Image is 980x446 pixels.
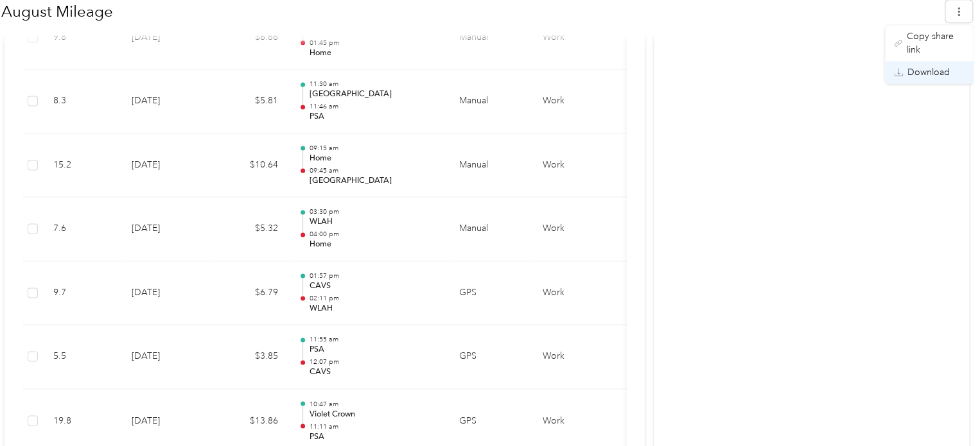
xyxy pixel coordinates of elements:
[309,357,439,366] p: 12:07 pm
[449,325,532,389] td: GPS
[309,207,439,216] p: 03:30 pm
[449,133,532,198] td: Manual
[211,197,288,261] td: $5.32
[309,399,439,408] p: 10:47 am
[121,261,211,325] td: [DATE]
[309,294,439,303] p: 02:11 pm
[211,325,288,389] td: $3.85
[309,111,439,123] p: PSA
[121,133,211,198] td: [DATE]
[309,408,439,420] p: Violet Crown
[309,239,439,250] p: Home
[211,69,288,133] td: $5.81
[532,133,629,198] td: Work
[309,102,439,111] p: 11:46 am
[449,69,532,133] td: Manual
[309,80,439,89] p: 11:30 am
[449,197,532,261] td: Manual
[121,197,211,261] td: [DATE]
[309,335,439,344] p: 11:55 am
[532,69,629,133] td: Work
[309,47,439,59] p: Home
[309,153,439,164] p: Home
[309,166,439,175] p: 09:45 am
[121,325,211,389] td: [DATE]
[309,216,439,228] p: WLAH
[43,133,121,198] td: 15.2
[309,280,439,292] p: CAVS
[309,175,439,187] p: [GEOGRAPHIC_DATA]
[121,69,211,133] td: [DATE]
[309,230,439,239] p: 04:00 pm
[532,325,629,389] td: Work
[309,344,439,356] p: PSA
[211,261,288,325] td: $6.79
[211,133,288,198] td: $10.64
[43,197,121,261] td: 7.6
[309,422,439,431] p: 11:11 am
[309,89,439,100] p: [GEOGRAPHIC_DATA]
[43,69,121,133] td: 8.3
[309,366,439,378] p: CAVS
[43,261,121,325] td: 9.7
[309,303,439,314] p: WLAH
[532,261,629,325] td: Work
[907,30,965,56] span: Copy share link
[309,144,439,153] p: 09:15 am
[43,325,121,389] td: 5.5
[309,431,439,442] p: PSA
[449,261,532,325] td: GPS
[309,271,439,280] p: 01:57 pm
[532,197,629,261] td: Work
[907,65,950,79] span: Download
